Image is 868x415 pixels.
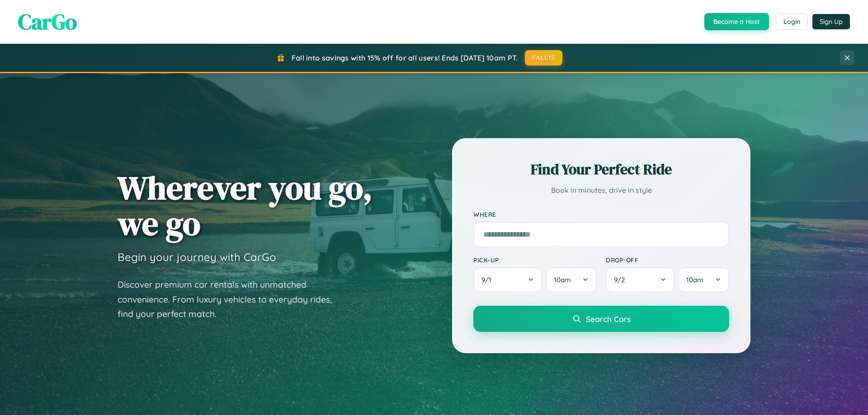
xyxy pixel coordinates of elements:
[473,267,542,292] button: 9/1
[473,306,729,332] button: Search Cars
[546,267,597,292] button: 10am
[606,267,675,292] button: 9/2
[704,13,769,30] button: Become a Host
[586,314,631,324] span: Search Cars
[614,275,629,284] span: 9 / 2
[678,267,729,292] button: 10am
[473,159,729,179] h2: Find Your Perfect Ride
[118,250,276,264] h3: Begin your journey with CarGo
[473,184,729,197] p: Book in minutes, drive in style
[18,7,77,37] span: CarGo
[686,275,703,284] span: 10am
[473,210,729,218] label: Where
[606,256,729,264] label: Drop-off
[525,50,563,65] button: FALL15
[292,53,518,62] span: Fall into savings with 15% off for all users! Ends [DATE] 10am PT.
[473,256,597,264] label: Pick-up
[118,170,373,241] h1: Wherever you go, we go
[812,14,850,29] button: Sign Up
[481,275,496,284] span: 9 / 1
[554,275,571,284] span: 10am
[118,277,344,322] p: Discover premium car rentals with unmatched convenience. From luxury vehicles to everyday rides, ...
[776,14,808,30] button: Login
